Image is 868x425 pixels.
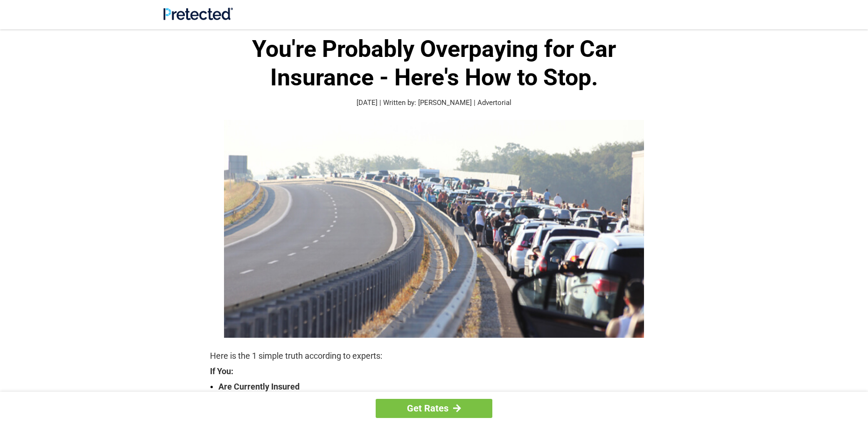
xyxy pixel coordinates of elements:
h1: You're Probably Overpaying for Car Insurance - Here's How to Stop. [210,35,658,92]
a: Site Logo [163,13,233,22]
strong: If You: [210,367,658,376]
p: Here is the 1 simple truth according to experts: [210,349,658,362]
strong: Are Currently Insured [218,380,658,393]
img: Site Logo [163,7,233,20]
p: [DATE] | Written by: [PERSON_NAME] | Advertorial [210,98,658,108]
a: Get Rates [376,399,492,418]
